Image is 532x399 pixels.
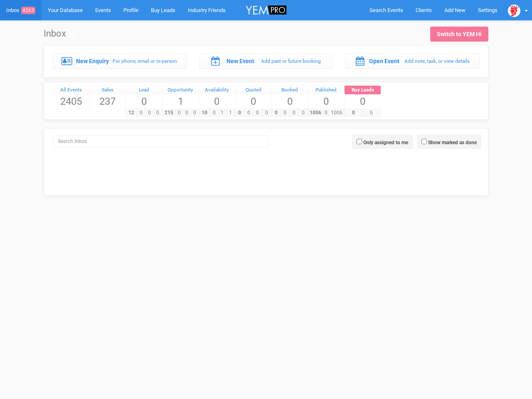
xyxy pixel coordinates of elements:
span: 0 [281,109,290,117]
div: Switch to YEM Hi [437,30,482,38]
span: 0 [175,109,183,117]
span: Search Events [369,7,403,13]
a: Buy Leads [345,86,381,95]
span: 0 [126,94,162,108]
span: 0 [235,94,271,108]
span: 0 [253,109,263,117]
small: Add note, task, or view details [404,58,470,64]
label: New Enquiry [76,57,109,65]
span: 215 [162,109,176,117]
span: 0 [183,109,191,117]
label: Only assigned to me [363,139,408,146]
a: Switch to YEM Hi [430,27,488,42]
span: 0 [298,109,308,117]
a: Sales [90,86,126,95]
span: 0 [308,94,345,108]
a: Booked [272,86,308,95]
span: 0 [323,109,329,117]
span: 0 [289,109,299,117]
span: 1006 [308,109,323,117]
span: 0 [344,109,362,117]
a: All Events [53,86,89,95]
span: Clients [416,7,432,13]
input: Search Inbox [53,135,268,148]
span: 0 [235,109,244,117]
span: 237 [90,94,126,108]
small: For phone, email or in-person [113,58,177,64]
a: Availability [199,86,235,95]
span: 0 [345,94,381,108]
a: Published [308,86,345,95]
span: 0 [271,109,281,117]
label: Open Event [369,57,399,65]
span: 1 [226,109,235,117]
span: 4263 [21,7,35,14]
a: Opportunity [163,86,199,95]
span: 1 [163,94,199,108]
a: New Enquiry For phone, email or in-person [52,54,187,69]
span: 0 [199,94,235,108]
a: Quoted [235,86,271,95]
label: New Event [227,57,254,65]
span: 10 [199,109,210,117]
label: Show marked as done [428,139,477,146]
a: New Event Add past or future booking [199,54,333,69]
img: knight-head-160.jpg [508,5,520,17]
span: 0 [190,109,198,117]
a: Open Event Add note, task, or view details [345,54,480,69]
span: 1 [218,109,227,117]
span: 0 [272,94,308,108]
span: 1006 [329,109,344,117]
span: 12 [126,109,137,117]
span: 2405 [53,94,89,108]
span: 0 [244,109,254,117]
span: 0 [137,109,145,117]
span: Add New [444,7,465,13]
span: 0 [145,109,154,117]
span: 0 [153,109,162,117]
h1: Inbox [44,29,76,39]
small: Add past or future booking [261,58,321,64]
span: 0 [210,109,219,117]
span: 6 [362,109,381,117]
span: 0 [262,109,271,117]
a: Lead [126,86,162,95]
